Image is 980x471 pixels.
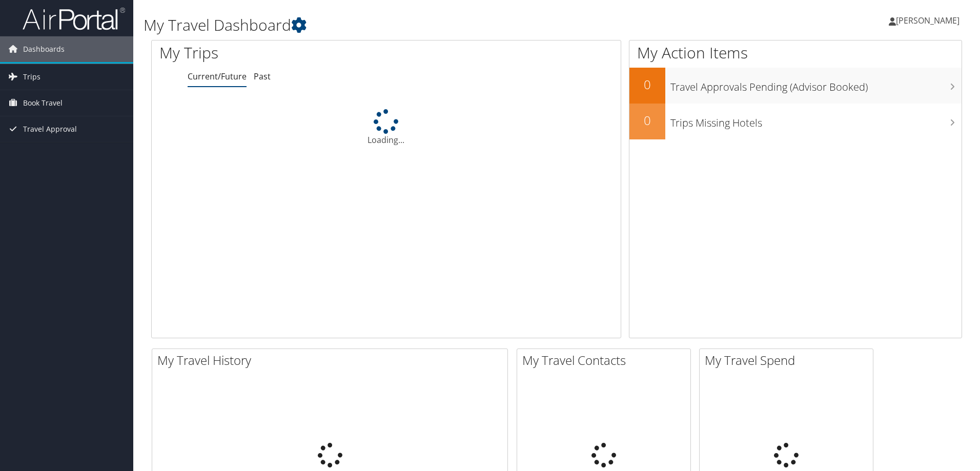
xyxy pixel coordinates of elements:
[152,109,621,146] div: Loading...
[23,64,40,90] span: Trips
[629,76,665,93] h2: 0
[522,352,690,369] h2: My Travel Contacts
[159,42,418,64] h1: My Trips
[670,75,962,94] h3: Travel Approvals Pending (Advisor Booked)
[629,112,665,129] h2: 0
[629,42,962,64] h1: My Action Items
[23,116,77,142] span: Travel Approval
[889,5,970,36] a: [PERSON_NAME]
[896,15,959,26] span: [PERSON_NAME]
[23,7,125,31] img: airportal-logo.png
[670,111,962,130] h3: Trips Missing Hotels
[629,104,962,139] a: 0Trips Missing Hotels
[23,36,65,62] span: Dashboards
[157,352,507,369] h2: My Travel History
[629,68,962,104] a: 0Travel Approvals Pending (Advisor Booked)
[144,14,695,36] h1: My Travel Dashboard
[188,71,247,82] a: Current/Future
[705,352,873,369] h2: My Travel Spend
[254,71,271,82] a: Past
[23,90,63,116] span: Book Travel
